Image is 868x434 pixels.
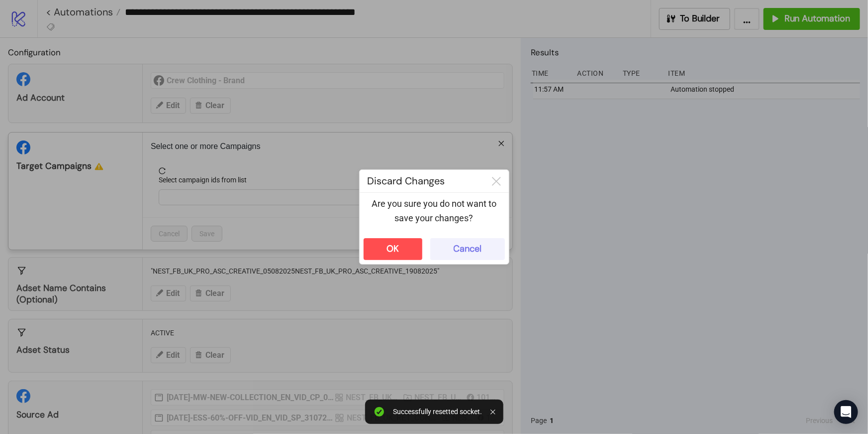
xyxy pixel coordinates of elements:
p: Are you sure you do not want to save your changes? [368,197,501,225]
div: Discard Changes [360,170,484,192]
button: Cancel [430,238,505,260]
div: Open Intercom Messenger [834,400,858,424]
button: OK [364,238,422,260]
div: Successfully resetted socket. [393,408,482,416]
div: Cancel [454,243,482,255]
div: OK [386,243,399,255]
